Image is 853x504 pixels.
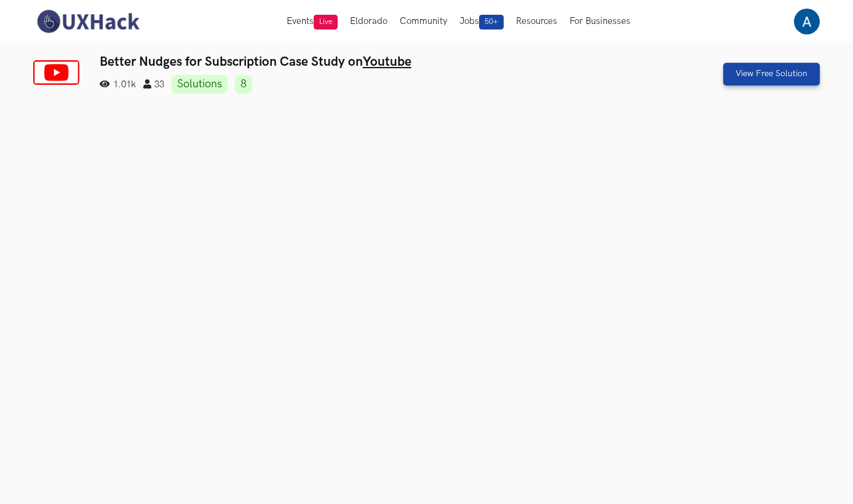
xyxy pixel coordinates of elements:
[794,9,820,34] img: Your profile pic
[100,54,621,69] h3: Better Nudges for Subscription Case Study on
[363,54,411,69] a: Youtube
[314,15,338,30] span: Live
[100,79,136,90] span: 1.01k
[235,75,252,93] a: 8
[723,63,820,85] a: View Free Solution
[479,15,504,30] span: 50+
[33,60,79,85] img: Youtube logo
[33,9,143,34] img: UXHack-logo.png
[143,79,164,90] span: 33
[172,75,228,93] a: Solutions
